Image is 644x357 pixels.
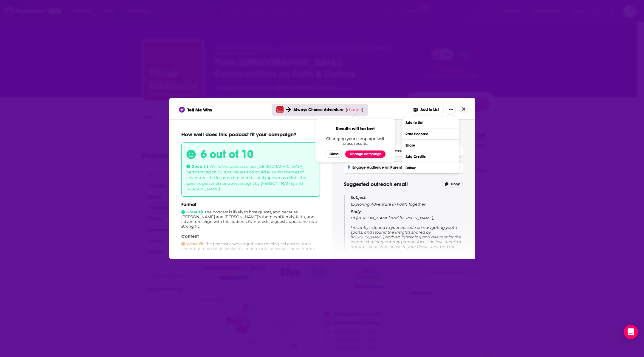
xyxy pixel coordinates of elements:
span: Always Choose Adventure [293,107,343,112]
span: Tell Me Why [187,107,212,113]
div: Open Intercom Messenger [624,325,638,339]
button: Show More Button [446,105,456,114]
img: Think Biblically: Conversations on Faith & Culture [276,106,284,113]
span: ( ) [346,107,363,112]
h3: 6 out of 10 [201,148,253,161]
span: Hi [PERSON_NAME] and [PERSON_NAME], I recently listened to your episode on navigating youth sport... [351,215,462,344]
button: Rate Podcast [402,128,459,139]
h3: Engage Audience on Parenthood [348,165,411,170]
p: Content [181,233,320,239]
button: Close [460,105,468,113]
div: The podcast covers significant theological and cultural issues but may not delve deeply enough in... [181,233,320,260]
button: Add to List [402,117,459,128]
span: Weak fit [181,241,204,246]
button: Add to List [408,105,444,114]
span: Body: [351,209,362,214]
img: tell me why sparkle [180,108,184,112]
button: Change campaign [345,150,386,158]
span: Changing your campaign will erase results. [325,136,385,146]
span: Great fit [181,209,204,214]
p: Format [181,201,320,207]
span: Subject: [351,195,366,200]
span: Suggested outreach email [344,181,408,187]
button: Close [325,150,343,158]
p: How well does this podcast fit your campaign? [181,131,320,138]
button: Follow [402,162,459,173]
button: Add Credits [402,151,459,162]
p: Exploring Adventure in Faith Together! [351,195,463,207]
span: Good fit [186,164,208,169]
span: Copy [451,182,460,186]
button: Share [402,140,459,151]
span: Results will be lost [336,126,375,131]
span: change [347,107,362,112]
span: While the podcast offers [DEMOGRAPHIC_DATA] perspectives on cultural issues and could allow for t... [186,164,306,191]
div: The podcast is likely to host guests, and because [PERSON_NAME] and [PERSON_NAME]'s themes of fam... [181,201,320,229]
